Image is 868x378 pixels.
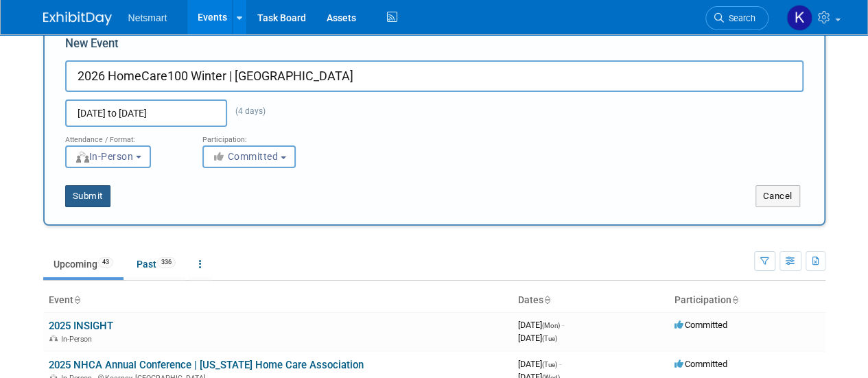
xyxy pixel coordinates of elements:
[227,106,266,116] span: (4 days)
[157,257,176,268] span: 336
[543,294,550,305] a: Sort by Start Date
[73,294,80,305] a: Sort by Event Name
[518,333,557,343] span: [DATE]
[61,335,96,344] span: In-Person
[49,320,113,332] a: 2025 INSIGHT
[43,251,124,277] a: Upcoming43
[126,251,186,277] a: Past336
[43,12,112,25] img: ExhibitDay
[75,151,134,162] span: In-Person
[98,257,113,268] span: 43
[755,185,800,207] button: Cancel
[542,361,557,368] span: (Tue)
[724,13,755,23] span: Search
[212,151,279,162] span: Committed
[513,289,669,312] th: Dates
[65,99,227,127] input: Start Date - End Date
[562,320,564,330] span: -
[128,12,167,23] span: Netsmart
[542,322,560,329] span: (Mon)
[669,289,825,312] th: Participation
[202,145,296,168] button: Committed
[65,60,804,92] input: Name of Trade Show / Conference
[542,335,557,342] span: (Tue)
[675,359,727,369] span: Committed
[559,359,561,369] span: -
[49,359,364,371] a: 2025 NHCA Annual Conference | [US_STATE] Home Care Association
[731,294,738,305] a: Sort by Participation Type
[518,320,564,330] span: [DATE]
[43,289,513,312] th: Event
[65,145,151,168] button: In-Person
[65,185,110,207] button: Submit
[49,335,58,342] img: In-Person Event
[675,320,727,330] span: Committed
[705,6,769,30] a: Search
[65,36,119,57] label: New Event
[65,127,182,145] div: Attendance / Format:
[202,127,319,145] div: Participation:
[786,5,812,31] img: Kaitlyn Woicke
[518,359,561,369] span: [DATE]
